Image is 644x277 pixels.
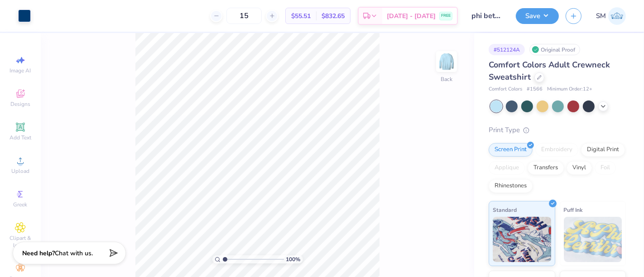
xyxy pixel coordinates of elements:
img: Puff Ink [564,217,622,262]
span: # 1566 [527,86,543,93]
span: FREE [441,13,451,19]
span: Standard [493,205,517,215]
span: [DATE] - [DATE] [387,11,436,21]
div: Foil [595,161,616,175]
button: Save [516,8,559,24]
span: 100 % [286,255,301,263]
input: Untitled Design [465,7,509,25]
div: Digital Print [581,143,625,157]
div: Screen Print [489,143,533,157]
strong: Need help? [22,249,55,258]
div: Embroidery [535,143,578,157]
input: – – [226,8,262,24]
div: Back [441,75,452,83]
img: Back [437,53,456,71]
div: Vinyl [567,161,592,175]
div: Transfers [528,161,564,175]
div: Applique [489,161,525,175]
span: $55.51 [291,11,311,21]
div: # 512124A [489,44,525,55]
span: Minimum Order: 12 + [547,86,592,93]
img: Standard [493,217,551,262]
span: Image AI [10,67,31,74]
span: Comfort Colors [489,86,522,93]
span: Add Text [10,134,31,141]
a: SM [596,7,626,25]
div: Rhinestones [489,179,533,193]
span: Designs [10,100,30,108]
span: Clipart & logos [5,234,36,249]
span: Comfort Colors Adult Crewneck Sweatshirt [489,59,610,82]
span: Greek [14,201,28,208]
span: Puff Ink [564,205,583,215]
img: Shruthi Mohan [608,7,626,25]
div: Print Type [489,125,626,135]
span: $832.65 [322,11,345,21]
span: Upload [11,167,29,175]
span: SM [596,11,606,21]
span: Chat with us. [55,249,93,258]
div: Original Proof [529,44,580,55]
